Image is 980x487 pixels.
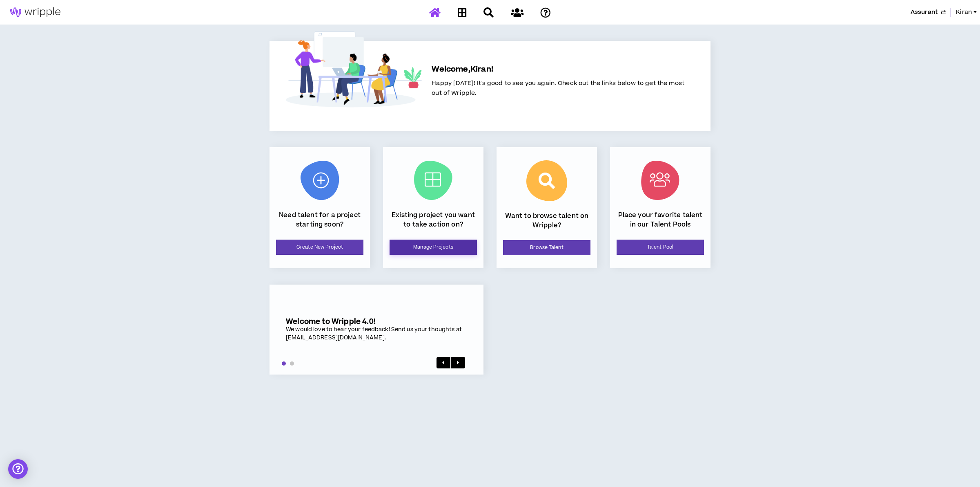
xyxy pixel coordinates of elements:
p: Want to browse talent on Wripple? [503,211,590,230]
h5: Welcome, Kiran ! [432,64,684,75]
p: Need talent for a project starting soon? [276,211,363,229]
span: Kiran [956,8,972,17]
p: Existing project you want to take action on? [390,211,477,229]
div: We would love to hear your feedback! Send us your thoughts at [EMAIL_ADDRESS][DOMAIN_NAME]. [286,326,467,342]
button: Assurant [911,8,946,17]
div: Open Intercom Messenger [8,459,28,479]
a: Manage Projects [390,240,477,255]
img: Current Projects [414,161,452,200]
span: Assurant [911,8,938,17]
a: Browse Talent [503,240,590,255]
p: Place your favorite talent in our Talent Pools [617,211,704,229]
span: Happy [DATE]! It's good to see you again. Check out the links below to get the most out of Wripple. [432,79,684,97]
a: Talent Pool [617,240,704,255]
img: New Project [301,161,339,200]
img: Talent Pool [641,161,679,200]
a: Create New Project [276,240,363,255]
h5: Welcome to Wripple 4.0! [286,317,467,326]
